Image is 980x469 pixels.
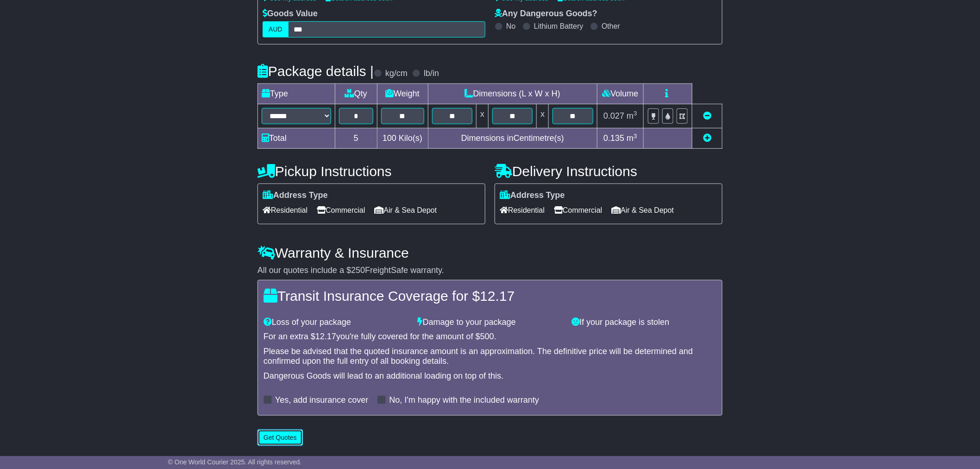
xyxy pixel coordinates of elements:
[258,128,335,149] td: Total
[703,133,711,143] a: Add new item
[428,128,597,149] td: Dimensions in Centimetre(s)
[258,84,335,104] td: Type
[603,111,624,120] span: 0.027
[263,21,289,38] label: AUD
[477,104,489,128] td: x
[263,9,318,19] label: Goods Value
[495,9,597,19] label: Any Dangerous Goods?
[351,266,365,275] span: 250
[413,317,567,328] div: Damage to your package
[383,133,396,143] span: 100
[315,332,336,341] span: 12.17
[264,288,716,304] h4: Transit Insurance Coverage for $
[627,133,637,143] span: m
[603,133,624,143] span: 0.135
[500,190,565,201] label: Address Type
[258,430,303,446] button: Get Quotes
[537,104,549,128] td: x
[634,110,637,117] sup: 3
[495,164,722,179] h4: Delivery Instructions
[627,111,637,120] span: m
[275,395,368,406] label: Yes, add insurance cover
[335,84,377,104] td: Qty
[258,164,485,179] h4: Pickup Instructions
[602,22,620,31] label: Other
[634,133,637,139] sup: 3
[377,84,428,104] td: Weight
[258,266,722,276] div: All our quotes include a $ FreightSafe warranty.
[168,458,302,466] span: © One World Courier 2025. All rights reserved.
[259,317,413,328] div: Loss of your package
[554,203,602,217] span: Commercial
[389,395,539,406] label: No, I'm happy with the included warranty
[258,245,722,260] h4: Warranty & Insurance
[264,332,716,342] div: For an extra $ you're fully covered for the amount of $ .
[597,84,643,104] td: Volume
[263,203,308,217] span: Residential
[264,371,716,381] div: Dangerous Goods will lead to an additional loading on top of this.
[377,128,428,149] td: Kilo(s)
[480,288,515,304] span: 12.17
[424,69,439,79] label: lb/in
[264,347,716,367] div: Please be advised that the quoted insurance amount is an approximation. The definitive price will...
[258,63,374,79] h4: Package details |
[335,128,377,149] td: 5
[428,84,597,104] td: Dimensions (L x W x H)
[375,203,437,217] span: Air & Sea Depot
[480,332,494,341] span: 500
[263,190,328,201] label: Address Type
[317,203,365,217] span: Commercial
[567,317,721,328] div: If your package is stolen
[500,203,545,217] span: Residential
[703,111,711,120] a: Remove this item
[506,22,515,31] label: No
[385,69,408,79] label: kg/cm
[612,203,674,217] span: Air & Sea Depot
[534,22,584,31] label: Lithium Battery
